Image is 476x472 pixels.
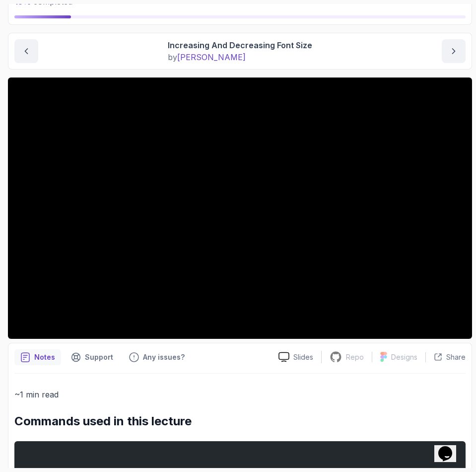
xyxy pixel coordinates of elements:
p: Repo [346,352,364,362]
a: Slides [271,352,321,362]
p: Designs [391,352,417,362]
iframe: To enrich screen reader interactions, please activate Accessibility in Grammarly extension settings [8,78,472,339]
h2: Commands used in this lecture [14,413,466,429]
button: notes button [14,349,61,365]
p: by [168,51,312,63]
iframe: To enrich screen reader interactions, please activate Accessibility in Grammarly extension settings [434,432,466,462]
p: Notes [34,352,55,362]
button: next content [442,39,466,63]
p: ~1 min read [14,388,466,401]
p: Increasing And Decreasing Font Size [168,39,312,51]
p: Slides [293,352,313,362]
button: Feedback button [123,349,191,365]
button: Support button [65,349,119,365]
p: Share [446,352,466,362]
span: [PERSON_NAME] [177,52,246,62]
button: previous content [14,39,38,63]
p: Support [85,352,113,362]
p: Any issues? [143,352,185,362]
button: Share [425,352,466,362]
